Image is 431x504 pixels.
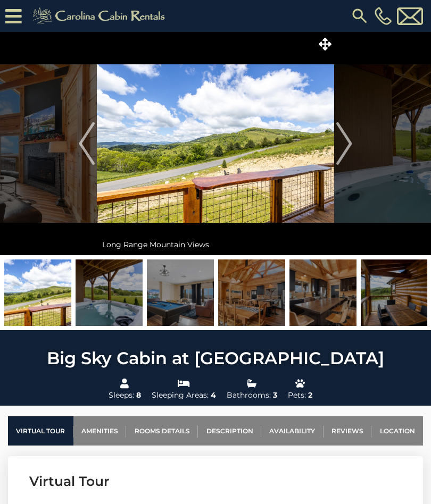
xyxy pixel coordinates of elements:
[79,122,95,165] img: arrow
[8,416,73,446] a: Virtual Tour
[198,416,261,446] a: Description
[218,259,285,326] img: 165805828
[261,416,324,446] a: Availability
[350,6,369,26] img: search-regular.svg
[371,416,423,446] a: Location
[4,259,71,326] img: 166631187
[324,416,372,446] a: Reviews
[97,234,334,255] div: Long Range Mountain Views
[126,416,198,446] a: Rooms Details
[336,122,352,165] img: arrow
[361,259,428,326] img: 166631186
[289,259,357,326] img: 165805830
[77,32,97,255] button: Previous
[76,259,143,326] img: 166631191
[27,5,174,27] img: Khaki-logo.png
[29,472,402,491] h3: Virtual Tour
[372,7,394,25] a: [PHONE_NUMBER]
[147,259,214,326] img: 165805825
[334,32,354,255] button: Next
[73,416,127,446] a: Amenities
